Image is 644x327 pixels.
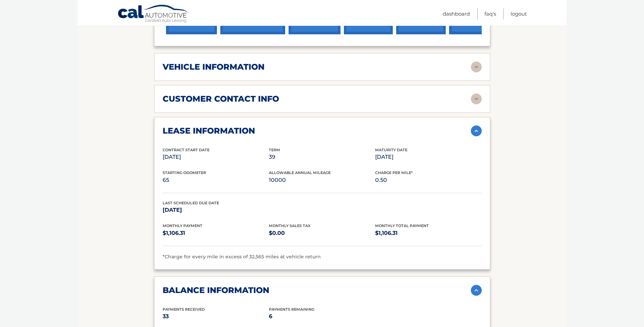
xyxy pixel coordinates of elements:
p: 33 [163,312,269,321]
span: Starting Odometer [163,170,206,175]
a: Cal Automotive [117,4,189,24]
p: $1,106.31 [163,228,269,238]
p: [DATE] [163,152,269,162]
span: *Charge for every mile in excess of 32,565 miles at vehicle return [163,254,321,260]
a: Logout [511,8,527,19]
p: 6 [269,312,375,321]
img: accordion-active.svg [471,125,482,136]
p: [DATE] [163,205,269,215]
h2: lease information [163,126,255,136]
img: accordion-rest.svg [471,62,482,72]
p: $0.00 [269,228,375,238]
p: 39 [269,152,375,162]
span: Payments Remaining [269,307,314,312]
a: FAQ's [484,8,496,19]
img: accordion-active.svg [471,285,482,296]
span: Last Scheduled Due Date [163,201,219,205]
span: Charge Per Mile* [375,170,413,175]
span: Payments Received [163,307,205,312]
span: Maturity Date [375,148,407,152]
span: Contract Start Date [163,148,209,152]
span: Monthly Payment [163,223,202,228]
img: accordion-rest.svg [471,93,482,104]
p: 0.50 [375,175,481,185]
h2: vehicle information [163,62,264,72]
p: $1,106.31 [375,228,481,238]
span: Term [269,148,280,152]
span: Monthly Total Payment [375,223,429,228]
p: 10000 [269,175,375,185]
span: Monthly Sales Tax [269,223,311,228]
a: Dashboard [443,8,470,19]
p: 65 [163,175,269,185]
p: [DATE] [375,152,481,162]
h2: customer contact info [163,94,279,104]
span: Allowable Annual Mileage [269,170,331,175]
h2: balance information [163,285,269,295]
